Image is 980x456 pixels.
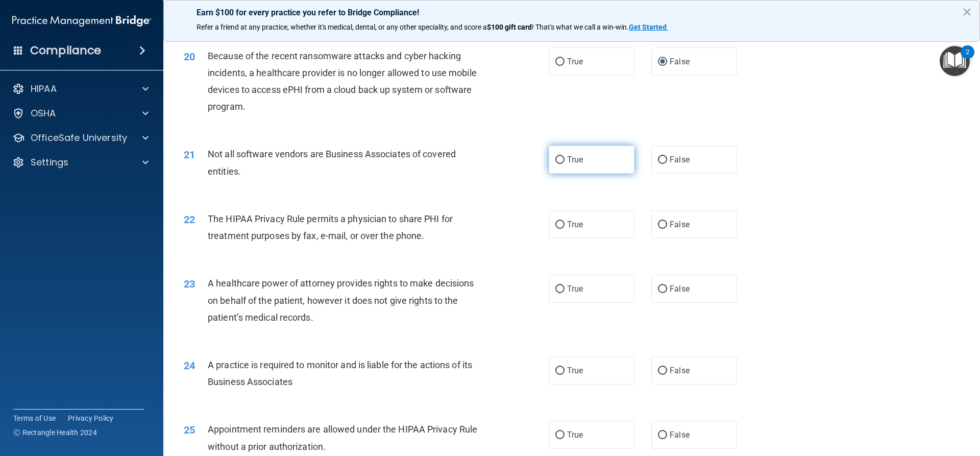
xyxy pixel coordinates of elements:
[31,83,57,95] p: HIPAA
[658,431,667,439] input: False
[487,23,532,31] strong: $100 gift card
[670,366,690,375] span: False
[670,284,690,294] span: False
[208,51,477,112] span: Because of the recent ransomware attacks and cyber hacking incidents, a healthcare provider is no...
[13,413,56,423] a: Terms of Use
[555,156,565,164] input: True
[197,23,487,31] span: Refer a friend at any practice, whether it's medical, dental, or any other speciality, and score a
[966,52,969,65] div: 2
[12,83,149,95] a: HIPAA
[555,221,565,229] input: True
[532,23,629,31] span: ! That's what we call a win-win.
[30,43,101,58] h4: Compliance
[567,366,583,375] span: True
[670,430,690,440] span: False
[12,11,151,31] img: PMB logo
[184,149,195,161] span: 21
[555,58,565,66] input: True
[803,383,968,424] iframe: Drift Widget Chat Controller
[658,221,667,229] input: False
[670,220,690,229] span: False
[184,359,195,372] span: 24
[670,155,690,164] span: False
[184,278,195,290] span: 23
[962,4,972,20] button: Close
[12,132,149,144] a: OfficeSafe University
[940,46,970,76] button: Open Resource Center, 2 new notifications
[658,367,667,375] input: False
[13,427,97,438] span: Ⓒ Rectangle Health 2024
[184,213,195,226] span: 22
[567,220,583,229] span: True
[31,132,127,144] p: OfficeSafe University
[208,213,453,241] span: The HIPAA Privacy Rule permits a physician to share PHI for treatment purposes by fax, e-mail, or...
[68,413,114,423] a: Privacy Policy
[184,51,195,63] span: 20
[567,430,583,440] span: True
[555,431,565,439] input: True
[555,367,565,375] input: True
[31,156,68,169] p: Settings
[629,23,668,31] a: Get Started
[567,284,583,294] span: True
[12,107,149,119] a: OSHA
[208,278,474,322] span: A healthcare power of attorney provides rights to make decisions on behalf of the patient, howeve...
[184,424,195,436] span: 25
[197,8,947,17] p: Earn $100 for every practice you refer to Bridge Compliance!
[658,285,667,293] input: False
[658,156,667,164] input: False
[555,285,565,293] input: True
[31,107,56,119] p: OSHA
[658,58,667,66] input: False
[629,23,667,31] strong: Get Started
[208,359,472,387] span: A practice is required to monitor and is liable for the actions of its Business Associates
[670,57,690,66] span: False
[208,424,477,451] span: Appointment reminders are allowed under the HIPAA Privacy Rule without a prior authorization.
[567,155,583,164] span: True
[12,156,149,169] a: Settings
[567,57,583,66] span: True
[208,149,456,176] span: Not all software vendors are Business Associates of covered entities.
